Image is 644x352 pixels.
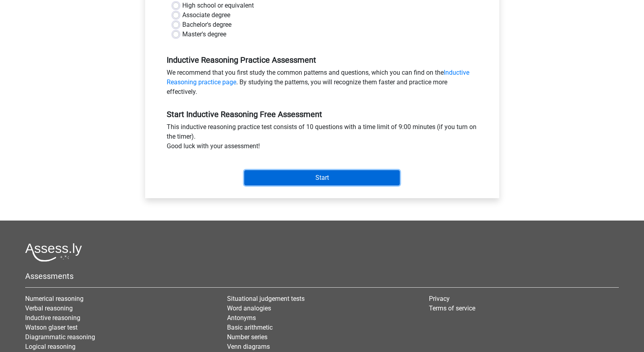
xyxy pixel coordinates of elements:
a: Logical reasoning [25,343,76,350]
a: Antonyms [227,314,256,322]
a: Venn diagrams [227,343,270,350]
h5: Inductive Reasoning Practice Assessment [167,55,478,65]
div: This inductive reasoning practice test consists of 10 questions with a time limit of 9:00 minutes... [161,122,484,154]
div: We recommend that you first study the common patterns and questions, which you can find on the . ... [161,68,484,100]
a: Situational judgement tests [227,295,305,302]
a: Numerical reasoning [25,295,84,302]
label: Associate degree [182,10,230,20]
input: Start [244,170,400,185]
a: Privacy [429,295,450,302]
a: Verbal reasoning [25,304,73,312]
label: Bachelor's degree [182,20,231,30]
h5: Assessments [25,271,619,281]
label: Master's degree [182,30,226,39]
a: Diagrammatic reasoning [25,333,95,341]
a: Basic arithmetic [227,324,273,331]
a: Watson glaser test [25,324,78,331]
h5: Start Inductive Reasoning Free Assessment [167,109,478,119]
a: Terms of service [429,304,475,312]
img: Assessly logo [25,243,82,262]
label: High school or equivalent [182,1,254,10]
a: Inductive reasoning [25,314,80,322]
a: Number series [227,333,267,341]
a: Word analogies [227,304,271,312]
